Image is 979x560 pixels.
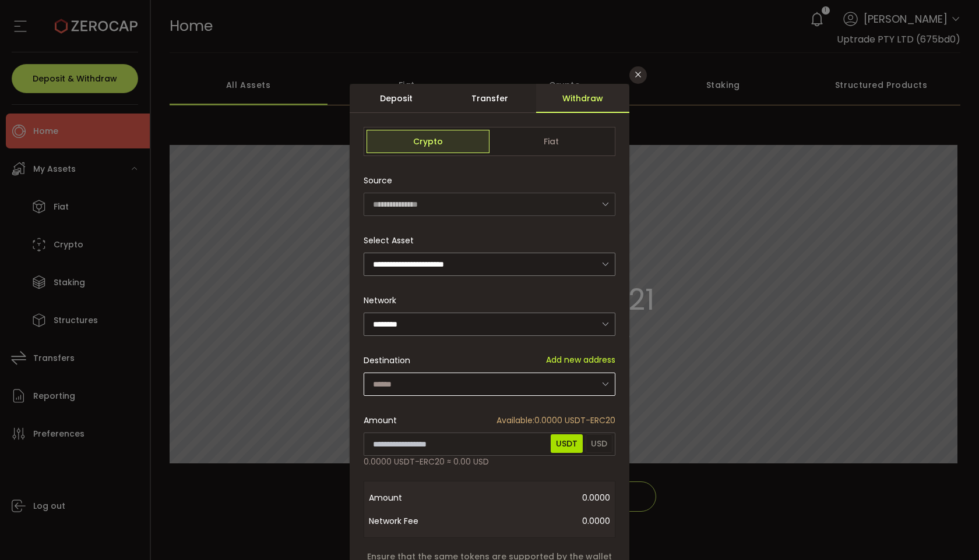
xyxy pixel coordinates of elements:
span: Add new address [546,354,615,366]
div: Deposit [350,84,443,113]
span: 0.0000 [462,509,610,533]
span: Destination [364,355,410,366]
button: Close [629,66,647,84]
div: Withdraw [536,84,629,113]
iframe: Chat Widget [921,504,979,560]
label: Network [364,295,403,306]
span: Amount [364,414,397,427]
span: USDT [551,434,583,453]
span: 0.0000 USDT-ERC20 ≈ 0.00 USD [364,456,489,468]
span: USD [586,434,612,453]
span: Fiat [490,130,612,153]
span: Network Fee [369,509,462,533]
span: Crypto [367,130,490,153]
span: 0.0000 USDT-ERC20 [496,414,615,427]
span: Source [364,169,392,192]
span: 0.0000 [462,486,610,509]
div: Transfer [443,84,536,113]
span: Available: [496,414,534,426]
span: Amount [369,486,462,509]
label: Select Asset [364,235,421,246]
